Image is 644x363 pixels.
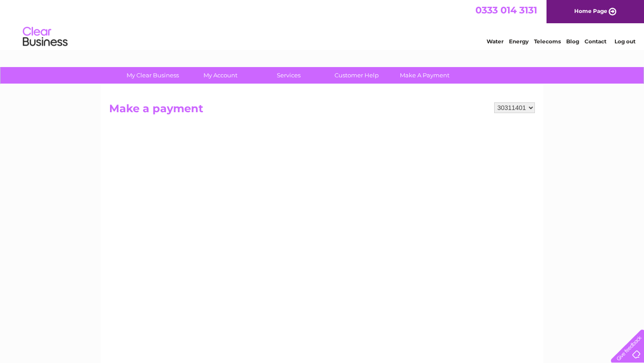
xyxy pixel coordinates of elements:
a: Log out [614,38,636,45]
a: 0333 014 3131 [475,4,537,16]
a: Telecoms [534,38,561,45]
a: Services [252,67,326,84]
a: Blog [566,38,579,45]
a: Water [487,38,504,45]
a: Customer Help [320,67,394,84]
a: My Account [184,67,258,84]
a: My Clear Business [116,67,190,84]
a: Make A Payment [388,67,462,84]
a: Contact [585,38,606,45]
a: Energy [509,38,529,45]
h2: Make a payment [109,102,535,119]
div: Clear Business is a trading name of Verastar Limited (registered in [GEOGRAPHIC_DATA] No. 3667643... [111,5,534,43]
img: logo.png [22,23,68,51]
